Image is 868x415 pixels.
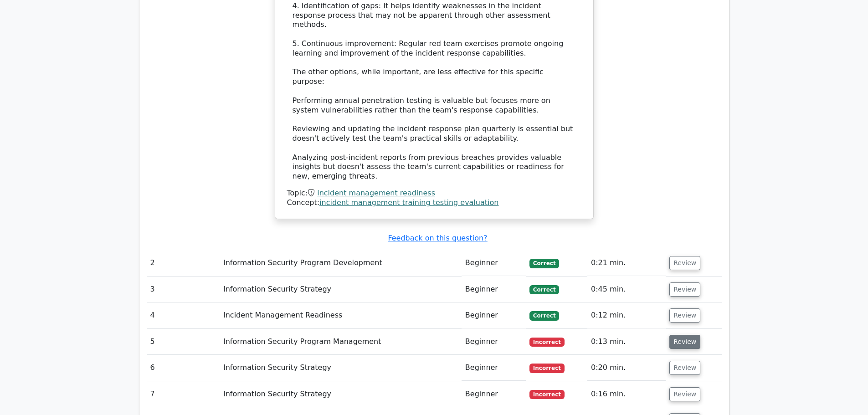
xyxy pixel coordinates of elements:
td: Information Security Program Development [220,250,462,276]
td: 0:12 min. [587,302,666,328]
button: Review [669,282,700,297]
td: Beginner [462,250,526,276]
td: Beginner [462,355,526,381]
span: Incorrect [529,364,565,373]
div: Concept: [287,198,581,208]
td: 0:16 min. [587,381,666,407]
span: Correct [529,259,559,268]
a: incident management readiness [317,189,435,197]
td: Beginner [462,381,526,407]
td: 0:45 min. [587,277,666,302]
div: Topic: [287,189,581,198]
td: 4 [147,302,220,328]
a: incident management training testing evaluation [319,198,498,207]
td: 0:13 min. [587,329,666,355]
td: Information Security Program Management [220,329,462,355]
td: Beginner [462,277,526,302]
td: Information Security Strategy [220,277,462,302]
a: Feedback on this question? [388,234,487,242]
td: Beginner [462,302,526,328]
td: 2 [147,250,220,276]
td: 5 [147,329,220,355]
span: Incorrect [529,390,565,399]
td: 0:20 min. [587,355,666,381]
td: 6 [147,355,220,381]
td: Information Security Strategy [220,381,462,407]
button: Review [669,256,700,270]
span: Incorrect [529,338,565,347]
td: Information Security Strategy [220,355,462,381]
button: Review [669,335,700,349]
td: Beginner [462,329,526,355]
td: Incident Management Readiness [220,302,462,328]
button: Review [669,308,700,323]
td: 0:21 min. [587,250,666,276]
span: Correct [529,285,559,294]
button: Review [669,387,700,401]
button: Review [669,361,700,375]
td: 3 [147,277,220,302]
td: 7 [147,381,220,407]
span: Correct [529,311,559,320]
